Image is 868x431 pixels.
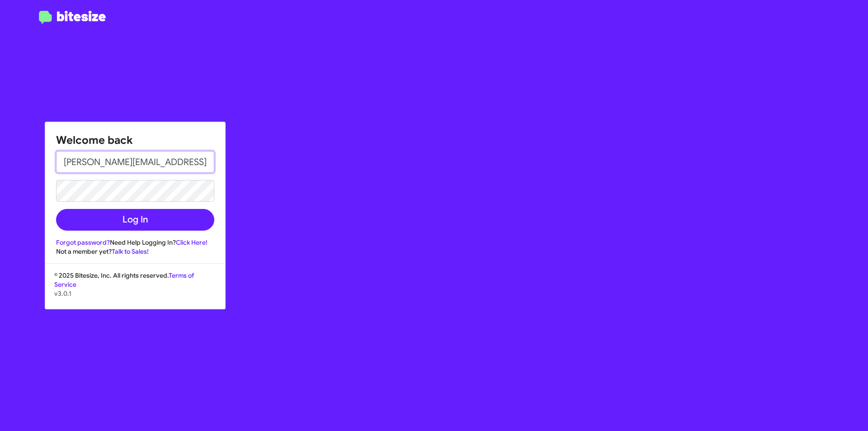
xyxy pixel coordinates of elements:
div: Need Help Logging In? [56,238,214,247]
div: Not a member yet? [56,247,214,256]
div: © 2025 Bitesize, Inc. All rights reserved. [45,271,225,309]
button: Log In [56,209,214,231]
p: v3.0.1 [54,289,216,298]
input: Email address [56,151,214,173]
a: Forgot password? [56,238,110,246]
a: Talk to Sales! [112,247,149,256]
a: Click Here! [176,238,208,246]
h1: Welcome back [56,133,214,147]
